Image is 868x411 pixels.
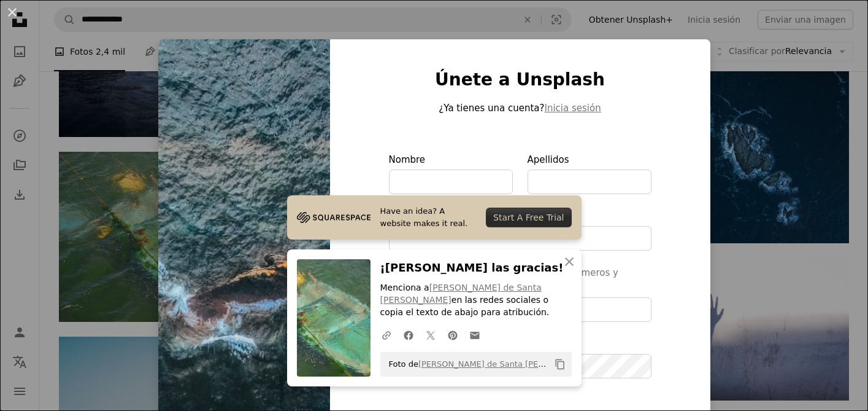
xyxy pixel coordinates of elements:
div: Start A Free Trial [486,208,571,227]
p: Menciona a en las redes sociales o copia el texto de abajo para atribución. [380,282,572,319]
input: Nombre [389,170,513,194]
label: Apellidos [528,152,651,194]
img: file-1705255347840-230a6ab5bca9image [297,208,371,227]
a: Have an idea? A website makes it real.Start A Free Trial [287,195,582,240]
a: Comparte en Facebook [398,323,420,347]
span: (únicamente letras, números y guiones bajos) [389,267,618,293]
span: Have an idea? A website makes it real. [380,205,477,230]
input: Apellidos [528,170,651,194]
a: [PERSON_NAME] de Santa [PERSON_NAME] [380,283,542,305]
button: Inicia sesión [544,101,601,115]
a: Comparte por correo electrónico [464,323,486,347]
button: Copiar al portapapeles [550,354,570,375]
a: Comparte en Twitter [420,323,442,347]
h1: Únete a Unsplash [389,69,651,91]
p: ¿Ya tienes una cuenta? [389,101,651,115]
span: Foto de en [383,354,550,374]
a: [PERSON_NAME] de Santa [PERSON_NAME] [418,359,591,369]
h3: ¡[PERSON_NAME] las gracias! [380,259,572,277]
label: Nombre [389,152,513,194]
a: Comparte en Pinterest [442,323,464,347]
